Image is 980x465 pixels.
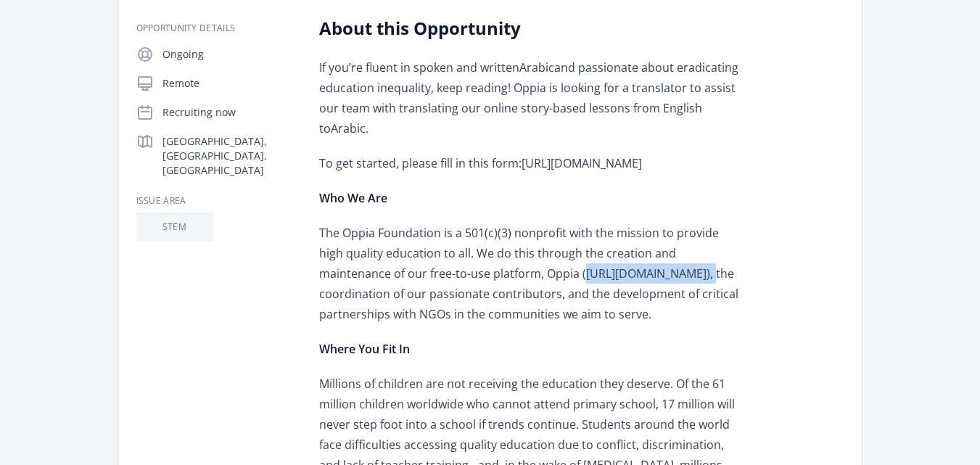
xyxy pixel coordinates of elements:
span: If you’re fluent in spoken and written [319,59,519,75]
span: The Oppia Foundation is a 501(c)(3) nonprofit with the mission to provide high quality education ... [319,225,738,322]
h3: Issue area [136,195,296,207]
p: Remote [162,76,296,91]
strong: Where You Fit In [319,341,410,357]
p: [GEOGRAPHIC_DATA], [GEOGRAPHIC_DATA], [GEOGRAPHIC_DATA] [162,134,296,178]
span: . [366,120,368,136]
p: Ongoing [162,47,296,62]
h2: About this Opportunity [319,17,744,40]
span: Arabic [331,120,366,136]
h3: Opportunity Details [136,22,296,34]
p: Recruiting now [162,105,296,120]
span: [URL][DOMAIN_NAME] [522,155,642,171]
strong: Who We Are [319,190,387,206]
li: STEM [136,213,213,242]
span: Arabic [519,59,554,75]
span: To get started, please fill in this form: [319,155,522,171]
